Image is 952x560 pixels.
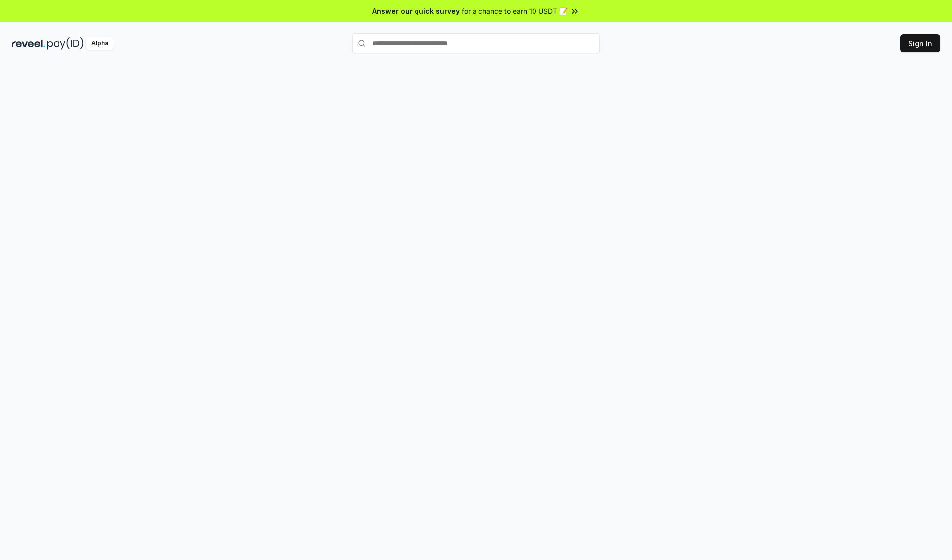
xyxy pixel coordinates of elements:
span: Answer our quick survey [372,6,460,16]
span: for a chance to earn 10 USDT 📝 [462,6,568,16]
button: Sign In [900,34,940,52]
div: Alpha [86,37,114,50]
img: reveel_dark [12,37,45,50]
img: pay_id [47,37,84,50]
